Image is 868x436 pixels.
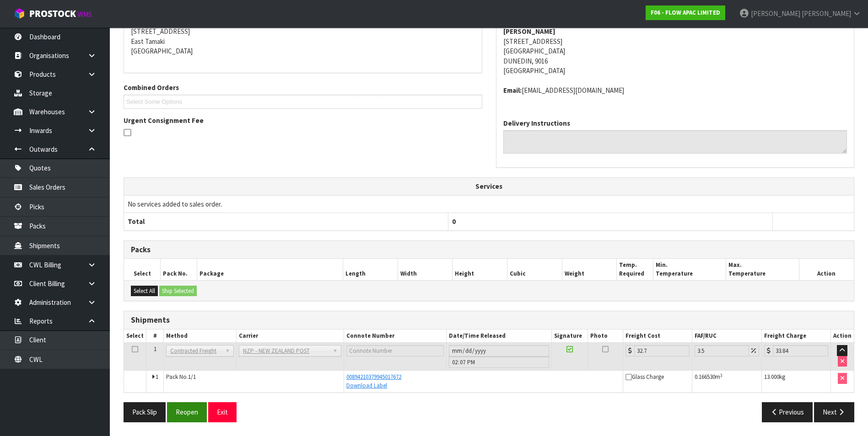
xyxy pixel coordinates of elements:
[802,9,851,18] span: [PERSON_NAME]
[692,330,762,343] th: FAF/RUC
[167,402,207,422] button: Reopen
[236,330,344,343] th: Carrier
[131,316,847,324] h3: Shipments
[692,371,762,392] td: m
[124,195,854,213] td: No services added to sales order.
[503,27,555,36] strong: [PERSON_NAME]
[156,373,158,381] span: 1
[159,286,197,297] button: Ship Selected
[124,178,854,195] th: Services
[154,345,156,353] span: 1
[814,402,854,422] button: Next
[623,330,692,343] th: Freight Cost
[634,345,690,356] input: Freight Cost
[131,286,158,297] button: Select All
[695,373,715,381] span: 0.166530
[726,259,799,280] th: Max. Temperature
[447,330,552,343] th: Date/Time Released
[646,5,725,20] a: F06 - FLOW APAC LIMITED
[188,373,196,381] span: 1/1
[503,118,570,128] label: Delivery Instructions
[452,217,456,226] span: 0
[588,330,623,343] th: Photo
[208,402,237,422] button: Exit
[773,345,828,356] input: Freight Charge
[503,85,847,95] address: [EMAIL_ADDRESS][DOMAIN_NAME]
[124,259,161,280] th: Select
[243,346,329,356] span: NZP - NEW ZEALAND POST
[617,259,653,280] th: Temp. Required
[343,259,398,280] th: Length
[552,330,588,343] th: Signature
[503,17,847,76] address: [STREET_ADDRESS] [GEOGRAPHIC_DATA] DUNEDIN, 9016 [GEOGRAPHIC_DATA]
[762,371,831,392] td: kg
[503,86,522,95] strong: email
[197,259,343,280] th: Package
[695,345,749,356] input: Freight Adjustment
[78,10,92,19] small: WMS
[344,330,446,343] th: Connote Number
[124,402,166,422] button: Pack Slip
[346,345,444,356] input: Connote Number
[398,259,453,280] th: Width
[346,382,387,389] a: Download Label
[653,259,726,280] th: Min. Temperature
[124,83,179,92] label: Combined Orders
[453,259,507,280] th: Height
[124,330,146,343] th: Select
[14,8,25,19] img: cube-alt.png
[164,371,344,392] td: Pack No.
[830,330,854,343] th: Action
[751,9,800,18] span: [PERSON_NAME]
[29,8,76,20] span: ProStock
[562,259,617,280] th: Weight
[762,402,813,422] button: Previous
[762,330,831,343] th: Freight Charge
[131,245,847,254] h3: Packs
[625,373,664,381] span: Glass Charge
[346,373,401,381] a: 00894210379945017672
[131,17,475,56] address: [STREET_ADDRESS] East Tamaki [GEOGRAPHIC_DATA]
[720,372,722,378] sup: 3
[651,9,720,16] strong: F06 - FLOW APAC LIMITED
[799,259,854,280] th: Action
[764,373,779,381] span: 13.000
[124,116,204,125] label: Urgent Consignment Fee
[170,346,221,356] span: Contracted Freight
[507,259,562,280] th: Cubic
[146,330,164,343] th: #
[124,213,448,230] th: Total
[164,330,237,343] th: Method
[161,259,197,280] th: Pack No.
